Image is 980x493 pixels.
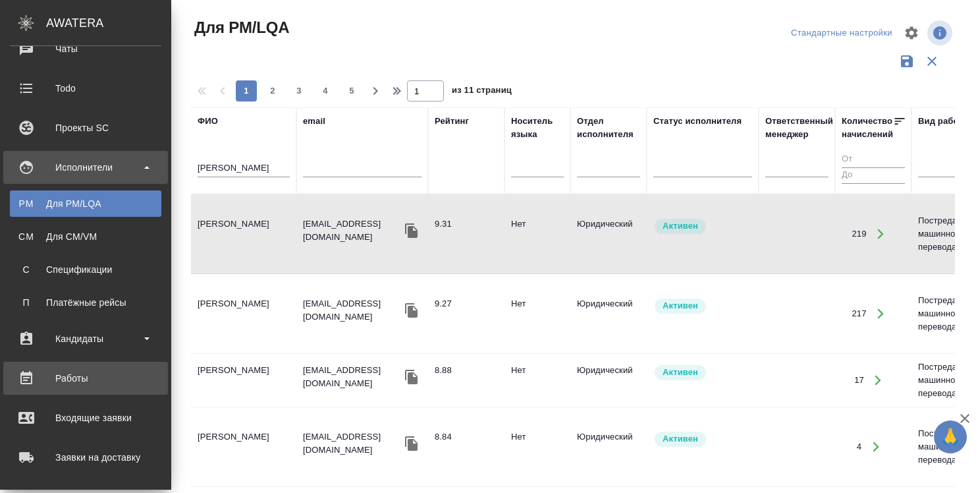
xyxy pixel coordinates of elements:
[570,291,647,337] td: Юридический
[3,72,168,105] a: Todo
[435,115,469,128] div: Рейтинг
[191,17,289,38] span: Для PM/LQA
[663,366,698,379] p: Активен
[3,111,168,144] a: Проекты SC
[435,217,498,231] div: перевод отличный. Редактура не нужна, корректор/ приемка по качеству может быть нужна
[435,297,498,310] div: перевод отличный. Редактура не нужна, корректор/ приемка по качеству может быть нужна
[504,291,570,337] td: Нет
[919,49,944,74] button: Сбросить фильтры
[854,374,864,387] div: 17
[303,430,402,457] p: [EMAIL_ADDRESS][DOMAIN_NAME]
[452,82,512,101] span: из 11 страниц
[303,217,402,244] p: [EMAIL_ADDRESS][DOMAIN_NAME]
[663,432,698,446] p: Активен
[10,448,161,467] div: Заявки на доставку
[10,158,161,177] div: Исполнители
[857,440,861,453] div: 4
[3,362,168,395] a: Работы
[653,364,752,382] div: Рядовой исполнитель: назначай с учетом рейтинга
[262,84,283,98] span: 2
[191,291,296,337] td: [PERSON_NAME]
[934,420,967,453] button: 🙏
[402,434,422,453] button: Скопировать
[3,401,168,434] a: Входящие заявки
[867,301,894,328] button: Открыть работы
[918,115,963,128] div: Вид работ
[663,219,698,233] p: Активен
[435,364,498,377] div: перевод отличный. Редактура не нужна, корректор/ приемка по качеству может быть нужна
[262,80,283,101] button: 2
[16,296,155,309] div: Платёжные рейсы
[16,263,155,276] div: Спецификации
[402,301,422,320] button: Скопировать
[842,152,905,168] input: От
[842,167,905,184] input: До
[765,115,833,141] div: Ответственный менеджер
[852,307,866,320] div: 217
[10,256,161,283] a: ССпецификации
[842,115,893,141] div: Количество начислений
[303,364,402,390] p: [EMAIL_ADDRESS][DOMAIN_NAME]
[16,197,155,210] div: Для PM/LQA
[867,221,894,248] button: Открыть работы
[511,115,564,141] div: Носитель языка
[10,190,161,217] a: PMДля PM/LQA
[10,408,161,428] div: Входящие заявки
[577,115,640,141] div: Отдел исполнителя
[653,217,752,235] div: Рядовой исполнитель: назначай с учетом рейтинга
[46,10,171,36] div: AWATERA
[10,368,161,388] div: Работы
[402,367,422,387] button: Скопировать
[198,115,218,128] div: ФИО
[315,80,336,101] button: 4
[504,424,570,470] td: Нет
[10,289,161,316] a: ППлатёжные рейсы
[653,115,742,128] div: Статус исполнителя
[788,23,896,43] div: split button
[288,84,310,98] span: 3
[653,297,752,315] div: Рядовой исполнитель: назначай с учетом рейтинга
[663,299,698,312] p: Активен
[191,424,296,470] td: [PERSON_NAME]
[191,211,296,257] td: [PERSON_NAME]
[570,424,647,470] td: Юридический
[435,430,498,444] div: перевод отличный. Редактура не нужна, корректор/ приемка по качеству может быть нужна
[570,357,647,403] td: Юридический
[10,39,161,59] div: Чаты
[315,84,336,98] span: 4
[341,84,362,98] span: 5
[3,32,168,65] a: Чаты
[10,78,161,98] div: Todo
[504,211,570,257] td: Нет
[3,441,168,474] a: Заявки на доставку
[894,49,919,74] button: Сохранить фильтры
[865,367,892,394] button: Открыть работы
[570,211,647,257] td: Юридический
[927,20,955,45] span: Посмотреть информацию
[288,80,310,101] button: 3
[10,118,161,138] div: Проекты SC
[402,221,422,241] button: Скопировать
[852,227,866,241] div: 219
[862,434,889,461] button: Открыть работы
[896,17,927,49] span: Настроить таблицу
[16,230,155,243] div: Для CM/VM
[939,423,962,451] span: 🙏
[191,357,296,403] td: [PERSON_NAME]
[10,329,161,349] div: Кандидаты
[341,80,362,101] button: 5
[10,223,161,250] a: CMДля CM/VM
[303,297,402,324] p: [EMAIL_ADDRESS][DOMAIN_NAME]
[504,357,570,403] td: Нет
[303,115,325,128] div: email
[653,430,752,448] div: Рядовой исполнитель: назначай с учетом рейтинга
